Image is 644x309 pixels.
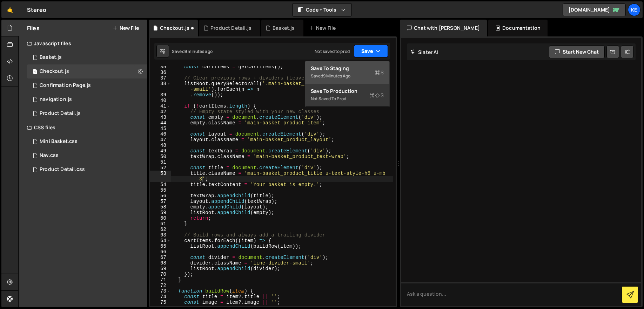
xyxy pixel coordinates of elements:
div: 74 [150,294,171,300]
h2: Files [27,24,40,32]
div: 9 minutes ago [185,48,213,54]
div: Save to Production [311,88,384,95]
span: S [369,92,384,99]
div: 38 [150,81,171,92]
div: 42 [150,109,171,115]
div: 44 [150,120,171,126]
div: 60 [150,215,171,221]
div: Basket.js [27,50,147,64]
div: 53 [150,171,171,182]
div: Documentation [488,20,548,36]
div: Confirmation Page.js [40,82,91,89]
div: 72 [150,283,171,288]
div: Mini Basket.css [40,138,78,145]
div: Product Detail.css [40,166,85,173]
div: 62 [150,227,171,232]
div: 56 [150,193,171,199]
div: 51 [150,159,171,165]
div: 50 [150,154,171,159]
div: Product Detail.js [40,110,81,117]
button: Start new chat [549,46,605,58]
button: Save to StagingS Saved9 minutes ago [305,61,389,84]
div: 63 [150,232,171,238]
div: 59 [150,210,171,215]
div: 64 [150,238,171,243]
a: Ke [628,4,640,16]
div: 73 [150,288,171,294]
h2: Slater AI [410,49,438,55]
div: Product Detail.js [210,25,251,32]
div: 61 [150,221,171,227]
div: 71 [150,277,171,283]
div: 43 [150,115,171,120]
div: 46 [150,131,171,137]
div: Chat with [PERSON_NAME] [400,20,487,36]
div: 8215/46114.css [27,149,147,163]
button: Save [354,45,388,57]
div: 70 [150,272,171,277]
div: 68 [150,260,171,266]
div: Not saved to prod [315,48,350,54]
div: 67 [150,255,171,260]
div: Basket.js [40,54,62,61]
div: 8215/46622.css [27,163,147,177]
div: 35 [150,64,171,70]
span: S [375,69,384,76]
div: 9 minutes ago [323,73,350,79]
div: Checkout.js [40,68,69,75]
div: Saved [311,72,384,80]
a: [DOMAIN_NAME] [563,4,626,16]
button: Code + Tools [293,4,351,16]
div: New File [309,25,338,32]
div: 65 [150,243,171,249]
div: 47 [150,137,171,143]
div: 8215/46286.css [27,135,147,149]
div: CSS files [19,121,147,135]
div: 8215/44673.js [27,107,147,121]
div: Checkout.js [160,25,189,32]
div: 69 [150,266,171,272]
div: Save to Staging [311,65,384,72]
div: Nav.css [40,152,59,159]
div: Stereo [27,6,46,14]
div: 36 [150,70,171,75]
div: 49 [150,148,171,154]
div: 57 [150,199,171,204]
div: Basket.js [273,25,295,32]
div: navigation.js [40,96,72,103]
div: 58 [150,204,171,210]
div: 8215/46113.js [27,92,147,107]
div: Saved [172,48,213,54]
button: New File [113,25,139,31]
div: 8215/45082.js [27,78,147,92]
div: 8215/44731.js [27,64,147,78]
div: 41 [150,103,171,109]
div: 52 [150,165,171,171]
a: 🤙 [1,1,19,18]
button: Save to ProductionS Not saved to prod [305,84,389,107]
div: 54 [150,182,171,187]
div: 66 [150,249,171,255]
div: 55 [150,187,171,193]
div: 37 [150,75,171,81]
span: 1 [33,69,37,75]
div: Javascript files [19,36,147,50]
div: 48 [150,143,171,148]
div: 45 [150,126,171,131]
div: 75 [150,300,171,305]
div: Not saved to prod [311,95,384,103]
div: 39 [150,92,171,98]
div: 40 [150,98,171,103]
